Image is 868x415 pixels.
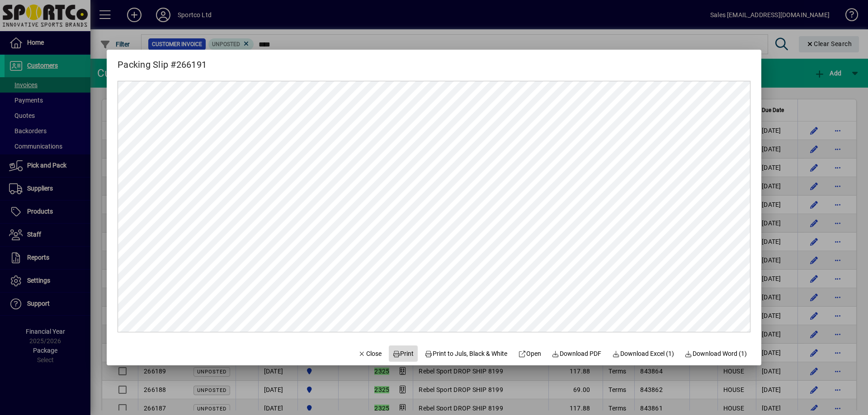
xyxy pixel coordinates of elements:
span: Close [358,349,382,359]
a: Open [514,345,545,362]
span: Download PDF [552,349,602,359]
button: Close [354,345,385,362]
span: Print [392,349,414,359]
span: Download Word (1) [685,349,747,359]
span: Open [518,349,541,359]
span: Print to Juls, Black & White [425,349,508,359]
span: Download Excel (1) [612,349,674,359]
h2: Packing Slip #266191 [107,50,217,72]
button: Print [389,345,418,362]
a: Download PDF [548,345,605,362]
button: Download Excel (1) [609,345,678,362]
button: Print to Juls, Black & White [421,345,511,362]
button: Download Word (1) [681,345,751,362]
